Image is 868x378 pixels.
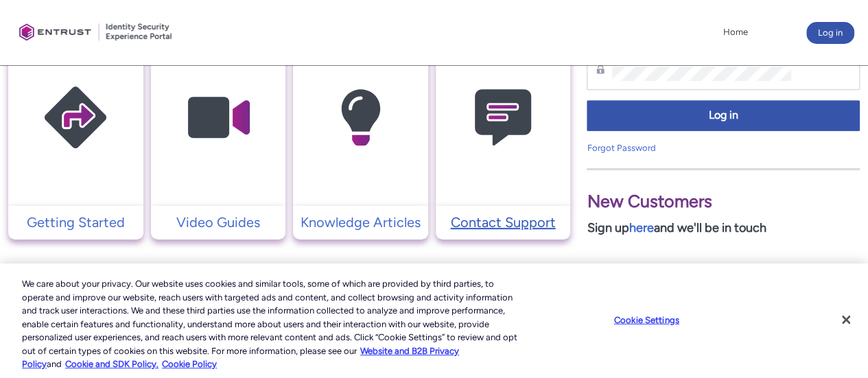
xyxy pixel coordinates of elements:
[438,44,568,191] img: Contact Support
[587,100,860,131] button: Log in
[831,305,861,335] button: Close
[15,212,137,233] p: Getting Started
[8,212,143,233] a: Getting Started
[443,212,564,233] p: Contact Support
[300,212,421,233] p: Knowledge Articles
[162,359,217,369] a: Cookie Policy
[22,277,521,371] div: We care about your privacy. Our website uses cookies and similar tools, some of which are provide...
[158,212,279,233] p: Video Guides
[10,44,141,191] img: Getting Started
[151,212,286,233] a: Video Guides
[295,44,425,191] img: Knowledge Articles
[587,189,860,215] p: New Customers
[293,212,428,233] a: Knowledge Articles
[629,220,653,235] a: here
[720,22,751,43] a: Home
[153,44,283,191] img: Video Guides
[587,219,860,237] p: Sign up and we'll be in touch
[65,359,159,369] a: Cookie and SDK Policy.
[604,306,690,333] button: Cookie Settings
[596,108,851,123] span: Log in
[587,143,655,153] a: Forgot Password
[436,212,571,233] a: Contact Support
